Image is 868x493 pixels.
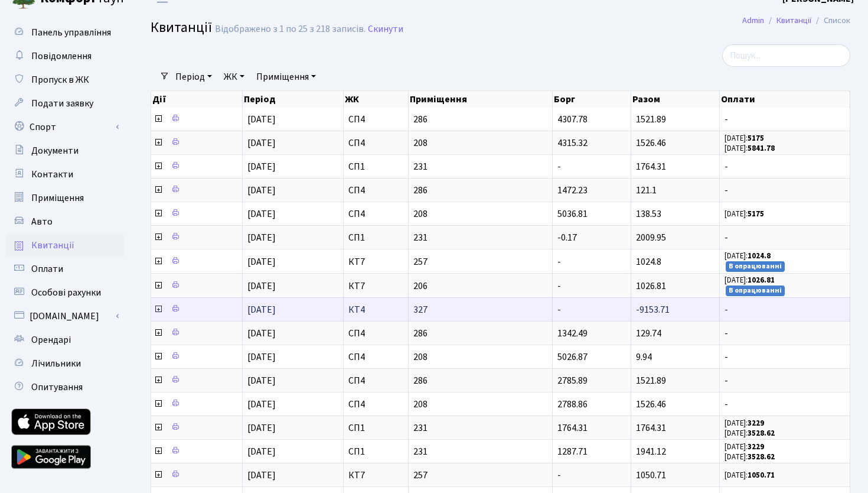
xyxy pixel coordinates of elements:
span: - [725,115,845,124]
span: 286 [413,115,547,124]
span: [DATE] [247,113,276,126]
span: [DATE] [247,160,276,173]
span: КТ4 [348,305,403,314]
span: 1472.23 [557,184,588,197]
b: 1050.71 [748,470,775,481]
span: 9.94 [636,351,652,364]
span: 208 [413,400,547,409]
b: 3229 [748,418,764,429]
small: [DATE]: [725,209,764,219]
span: - [557,255,561,268]
span: Пропуск в ЖК [31,73,89,86]
small: [DATE]: [725,452,775,462]
span: - [725,376,845,385]
a: [DOMAIN_NAME] [6,304,124,328]
a: Admin [742,14,764,27]
span: [DATE] [247,351,276,364]
span: -9153.71 [636,303,670,316]
span: СП4 [348,138,403,148]
span: 286 [413,186,547,195]
small: [DATE]: [725,143,775,154]
span: 5026.87 [557,351,588,364]
small: В опрацюванні [726,286,785,296]
span: [DATE] [247,231,276,244]
span: 1342.49 [557,327,588,340]
span: 121.1 [636,184,657,197]
a: Особові рахунки [6,281,124,304]
b: 5175 [748,133,764,144]
span: [DATE] [247,469,276,482]
th: Період [243,91,344,108]
div: Відображено з 1 по 25 з 218 записів. [215,24,366,35]
span: 138.53 [636,207,661,220]
span: 1521.89 [636,374,666,387]
span: 1521.89 [636,113,666,126]
span: 5036.81 [557,207,588,220]
span: - [725,162,845,171]
span: 1026.81 [636,280,666,293]
span: [DATE] [247,398,276,411]
span: Панель управління [31,26,111,39]
th: Разом [631,91,720,108]
span: Квитанції [151,17,212,38]
small: [DATE]: [725,418,764,429]
th: Оплати [720,91,850,108]
span: Орендарі [31,333,71,346]
span: - [557,160,561,173]
span: 231 [413,162,547,171]
span: 257 [413,471,547,480]
span: СП4 [348,400,403,409]
a: Лічильники [6,352,124,375]
span: [DATE] [247,207,276,220]
small: [DATE]: [725,275,775,286]
small: В опрацюванні [726,261,785,272]
span: 1764.31 [636,160,666,173]
span: Лічильники [31,357,81,370]
a: Панель управління [6,21,124,44]
span: - [725,233,845,242]
span: СП4 [348,329,403,338]
span: 1024.8 [636,255,661,268]
span: СП4 [348,352,403,362]
th: ЖК [344,91,409,108]
span: 231 [413,447,547,456]
input: Пошук... [722,44,850,67]
span: 206 [413,281,547,291]
span: Опитування [31,381,83,394]
span: [DATE] [247,374,276,387]
span: 208 [413,138,547,148]
span: - [557,469,561,482]
span: СП4 [348,115,403,124]
a: Оплати [6,257,124,281]
th: Дії [151,91,243,108]
span: Повідомлення [31,50,92,63]
a: Контакти [6,163,124,186]
b: 1024.8 [748,251,771,261]
span: СП4 [348,186,403,195]
span: -0.17 [557,231,577,244]
span: КТ7 [348,471,403,480]
a: Скинути [368,24,403,35]
th: Приміщення [409,91,553,108]
span: СП1 [348,423,403,433]
span: Авто [31,215,53,228]
a: Спорт [6,115,124,139]
span: - [557,303,561,316]
span: СП4 [348,209,403,219]
a: Пропуск в ЖК [6,68,124,92]
span: Особові рахунки [31,286,101,299]
span: КТ7 [348,257,403,267]
a: Авто [6,210,124,233]
span: 231 [413,233,547,242]
a: Подати заявку [6,92,124,115]
span: 129.74 [636,327,661,340]
span: [DATE] [247,255,276,268]
span: Приміщення [31,192,84,205]
span: 1941.12 [636,445,666,458]
span: 327 [413,305,547,314]
a: Приміщення [252,67,321,87]
span: 231 [413,423,547,433]
small: [DATE]: [725,470,775,481]
b: 3528.62 [748,428,775,439]
span: 286 [413,376,547,385]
